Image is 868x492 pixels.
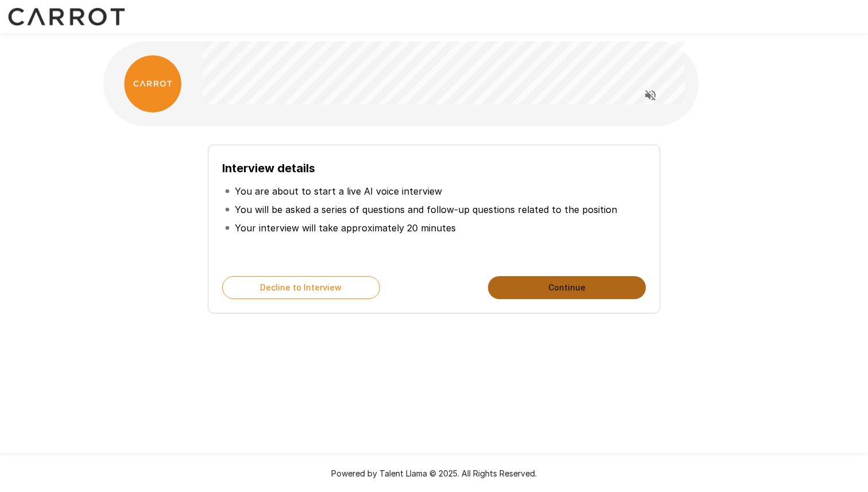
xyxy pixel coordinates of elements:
[639,84,662,107] button: Read questions aloud
[235,221,456,235] p: Your interview will take approximately 20 minutes
[124,55,181,113] img: carrot_logo.png
[14,468,854,479] p: Powered by Talent Llama © 2025. All Rights Reserved.
[235,203,617,216] p: You will be asked a series of questions and follow-up questions related to the position
[222,161,315,175] b: Interview details
[222,276,380,299] button: Decline to Interview
[488,276,646,299] button: Continue
[235,184,442,198] p: You are about to start a live AI voice interview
